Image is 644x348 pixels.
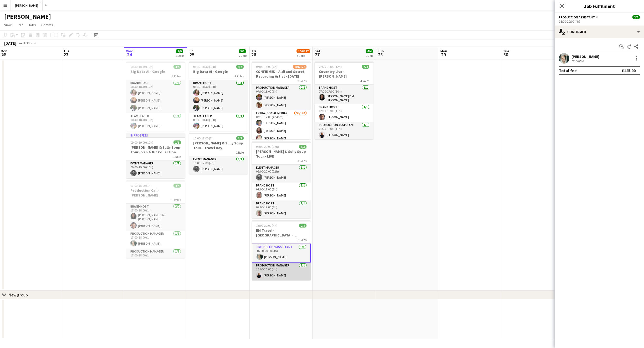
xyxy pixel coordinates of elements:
[41,23,53,27] span: Comms
[189,62,248,131] app-job-card: 08:30-18:30 (10h)4/4Big Data AI - Google2 RolesBrand Host3/308:30-18:30 (10h)[PERSON_NAME][PERSON...
[298,159,306,163] span: 3 Roles
[126,62,185,131] div: 08:30-18:30 (10h)4/4Big Data AI - Google2 RolesBrand Host3/308:30-18:30 (10h)[PERSON_NAME][PERSON...
[126,133,185,178] app-job-card: In progress09:00-19:00 (10h)1/1[PERSON_NAME] & Sully Soup Tour - Van & Kit Collection1 RoleEvent ...
[235,74,244,78] span: 2 Roles
[188,52,196,58] span: 25
[193,65,216,69] span: 08:30-18:30 (10h)
[559,15,595,19] span: Production Assistant
[11,0,43,11] button: [PERSON_NAME]
[299,145,306,149] span: 3/3
[189,49,196,53] span: Thu
[366,54,373,58] div: 1 Job
[252,244,311,263] app-card-role: Production Assistant1/116:00-20:00 (4h)[PERSON_NAME]
[236,150,244,154] span: 1 Role
[252,85,311,110] app-card-role: Production Manager2/207:00-13:00 (6h)[PERSON_NAME][PERSON_NAME]
[173,155,181,159] span: 1 Role
[252,220,311,280] app-job-card: 16:00-20:00 (4h)2/2EM Travel - [GEOGRAPHIC_DATA] - [GEOGRAPHIC_DATA]2 RolesProduction Assistant1/...
[559,68,577,73] div: Total fee
[252,263,311,280] app-card-role: Production Manager1/116:00-20:00 (4h)[PERSON_NAME]
[126,249,185,266] app-card-role: Production Manager1/117:00-18:00 (1h)
[236,65,244,69] span: 4/4
[189,80,248,113] app-card-role: Brand Host3/308:30-18:30 (10h)[PERSON_NAME][PERSON_NAME][PERSON_NAME]
[298,79,306,83] span: 2 Roles
[252,62,311,139] app-job-card: 07:00-13:00 (6h)101/122CONFIRMED - Aldi and Secret Recording Artist - [DATE]2 RolesProduction Man...
[176,54,184,58] div: 3 Jobs
[126,133,185,137] div: In progress
[176,49,183,53] span: 9/9
[126,204,185,231] app-card-role: Brand Host2/217:00-18:00 (1h)[PERSON_NAME] Del [PERSON_NAME][PERSON_NAME]
[315,49,320,53] span: Sat
[503,49,509,53] span: Tue
[315,69,374,79] h3: Coventry Live - [PERSON_NAME]
[193,136,214,140] span: 10:00-17:00 (7h)
[252,149,311,159] h3: [PERSON_NAME] & Sully Soup Tour - LIVE
[1,49,7,53] span: Mon
[239,54,247,58] div: 2 Jobs
[439,52,447,58] span: 29
[256,224,277,228] span: 16:00-20:00 (4h)
[319,65,342,69] span: 07:00-19:00 (12h)
[126,113,185,131] app-card-role: Team Leader1/108:30-18:30 (10h)[PERSON_NAME]
[15,22,25,28] a: Edit
[252,49,256,53] span: Fri
[33,41,38,45] div: BST
[377,49,384,53] span: Sun
[17,41,30,45] span: Week 39
[239,49,246,53] span: 5/5
[26,22,38,28] a: Jobs
[559,15,599,19] button: Production Assistant
[126,80,185,113] app-card-role: Brand Host3/308:30-18:30 (10h)[PERSON_NAME][PERSON_NAME][PERSON_NAME]
[440,49,447,53] span: Mon
[256,65,277,69] span: 07:00-13:00 (6h)
[130,184,152,188] span: 17:00-18:00 (1h)
[189,133,248,174] app-job-card: 10:00-17:00 (7h)1/1[PERSON_NAME] & Sully Soup Tour - Travel Day1 RoleEvent Manager1/110:00-17:00 ...
[173,140,181,144] span: 1/1
[315,85,374,104] app-card-role: Brand Host1/107:00-17:00 (10h)[PERSON_NAME] Del [PERSON_NAME]
[559,19,640,23] div: 16:00-20:00 (4h)
[189,69,248,74] h3: Big Data AI - Google
[252,69,311,79] h3: CONFIRMED - Aldi and Secret Recording Artist - [DATE]
[126,69,185,74] h3: Big Data AI - Google
[39,22,55,28] a: Comms
[256,145,279,149] span: 08:00-20:00 (12h)
[315,62,374,139] app-job-card: 07:00-19:00 (12h)4/4Coventry Live - [PERSON_NAME]4 RolesBrand Host1/107:00-17:00 (10h)[PERSON_NAM...
[252,200,311,218] app-card-role: Brand Host1/109:00-17:00 (8h)[PERSON_NAME]
[252,142,311,218] div: 08:00-20:00 (12h)3/3[PERSON_NAME] & Sully Soup Tour - LIVE3 RolesEvent Manager1/108:00-20:00 (12h...
[315,122,374,140] app-card-role: Production Assistant1/108:00-19:00 (11h)[PERSON_NAME]
[28,23,36,27] span: Jobs
[622,68,636,73] div: £125.00
[125,52,134,58] span: 24
[126,145,185,154] h3: [PERSON_NAME] & Sully Soup Tour - Van & Kit Collection
[298,238,306,242] span: 2 Roles
[2,22,14,28] a: View
[571,54,599,59] div: [PERSON_NAME]
[555,26,644,38] div: Confirmed
[297,49,310,53] span: 106/127
[366,49,373,53] span: 4/4
[4,13,51,21] h1: [PERSON_NAME]
[172,74,181,78] span: 2 Roles
[126,180,185,258] app-job-card: 17:00-18:00 (1h)4/4Production Call - [PERSON_NAME]3 RolesBrand Host2/217:00-18:00 (1h)[PERSON_NAM...
[126,160,185,178] app-card-role: Event Manager1/109:00-19:00 (10h)[PERSON_NAME]
[314,52,320,58] span: 27
[17,23,23,27] span: Edit
[63,52,69,58] span: 23
[172,198,181,202] span: 3 Roles
[315,104,374,122] app-card-role: Brand Host1/107:00-18:00 (11h)[PERSON_NAME]
[377,52,384,58] span: 28
[189,141,248,150] h3: [PERSON_NAME] & Sully Soup Tour - Travel Day
[299,224,306,228] span: 2/2
[571,59,585,63] div: Not rated
[189,113,248,131] app-card-role: Team Leader1/108:30-18:30 (10h)[PERSON_NAME]
[293,65,306,69] span: 101/122
[130,140,153,144] span: 09:00-19:00 (10h)
[362,65,369,69] span: 4/4
[502,52,509,58] span: 30
[4,23,12,27] span: View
